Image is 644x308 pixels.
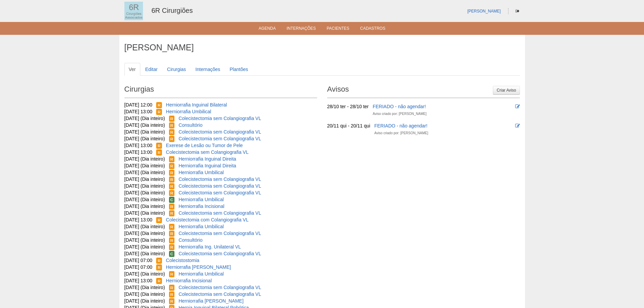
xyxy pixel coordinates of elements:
span: [DATE] (Dia inteiro) [124,176,165,182]
span: [DATE] (Dia inteiro) [124,251,165,256]
span: [DATE] (Dia inteiro) [124,190,165,195]
a: Internações [191,63,224,76]
span: Reservada [156,109,162,115]
span: Reservada [169,291,175,298]
span: [DATE] 12:00 [124,102,152,108]
a: Agenda [259,26,276,33]
span: Reservada [169,210,175,216]
a: Herniorrafia Umbilical [178,271,224,277]
span: [DATE] 13:00 [124,278,152,283]
a: Colecistectomia sem Colangiografia VL [178,231,261,236]
a: Consultório [178,237,202,243]
span: [DATE] (Dia inteiro) [124,271,165,277]
a: Exerese de Lesão ou Tumor de Pele [166,143,243,148]
a: Pacientes [327,26,349,33]
span: [DATE] (Dia inteiro) [124,163,165,168]
span: [DATE] (Dia inteiro) [124,210,165,216]
span: [DATE] 13:00 [124,143,152,148]
span: Reservada [169,129,175,135]
span: Reservada [169,244,175,250]
span: [DATE] (Dia inteiro) [124,122,165,128]
a: Colecistectomia sem Colangiografia VL [178,291,261,297]
a: FERIADO - não agendar! [374,123,427,128]
h2: Cirurgias [124,82,317,98]
span: [DATE] (Dia inteiro) [124,156,165,162]
span: [DATE] (Dia inteiro) [124,237,165,243]
i: Editar [515,123,520,128]
a: Herniorrafia Incisional [166,278,212,283]
a: Plantões [225,63,252,76]
span: Reservada [156,264,162,270]
a: Editar [141,63,162,76]
a: FERIADO - não agendar! [373,104,426,109]
a: Herniorrafia Inguinal Direita [178,156,236,162]
a: Colecistectomia sem Colangiografia VL [178,183,261,189]
span: [DATE] (Dia inteiro) [124,298,165,304]
a: Colecistectomia sem Colangiografia VL [178,285,261,290]
a: Colecistectomia com Colangiografia VL [166,217,248,222]
a: Herniorrafia Umbilical [178,197,224,202]
span: Reservada [169,156,175,162]
a: Colecistectomia sem Colangiografia VL [178,116,261,121]
span: Confirmada [169,251,175,257]
div: 20/11 qui - 20/11 qui [327,122,371,129]
span: [DATE] (Dia inteiro) [124,136,165,141]
a: Colecistectomia sem Colangiografia VL [178,251,261,256]
span: Reservada [156,102,162,108]
span: Reservada [169,176,175,183]
span: [DATE] (Dia inteiro) [124,197,165,202]
span: Reservada [156,149,162,156]
span: [DATE] 13:00 [124,109,152,114]
h1: [PERSON_NAME] [124,43,520,52]
i: Sair [516,9,519,13]
a: Colecistectomia sem Colangiografia VL [178,129,261,135]
span: Reservada [169,170,175,176]
span: Reservada [156,278,162,284]
a: Cadastros [360,26,385,33]
a: Consultório [178,122,202,128]
h2: Avisos [327,82,520,98]
a: Herniorrafia Ing. Unilateral VL [178,244,241,250]
span: [DATE] (Dia inteiro) [124,129,165,135]
a: Colecistectomia sem Colangiografia VL [178,176,261,182]
span: [DATE] 13:00 [124,217,152,222]
span: Reservada [156,143,162,149]
a: Herniorrafia Inguinal Direita [178,163,236,168]
span: Reservada [169,237,175,243]
a: Herniorrafia Umbilical [178,224,224,229]
span: Reservada [156,258,162,264]
a: Internações [287,26,316,33]
a: Herniorrafia [PERSON_NAME] [166,264,231,270]
a: Cirurgias [163,63,190,76]
span: [DATE] (Dia inteiro) [124,244,165,250]
span: Reservada [169,122,175,128]
span: Reservada [169,224,175,230]
span: [DATE] (Dia inteiro) [124,116,165,121]
div: Aviso criado por: [PERSON_NAME] [374,130,428,137]
span: Reservada [169,163,175,169]
a: Herniorrafia Inguinal Bilateral [166,102,227,108]
span: [DATE] (Dia inteiro) [124,183,165,189]
span: Reservada [169,204,175,210]
a: Herniorrafia [PERSON_NAME] [178,298,243,304]
span: [DATE] (Dia inteiro) [124,170,165,175]
span: Reservada [169,136,175,142]
span: Reservada [169,190,175,196]
div: Aviso criado por: [PERSON_NAME] [373,111,426,117]
a: Herniorrafia Umbilical [178,170,224,175]
span: Reservada [169,183,175,189]
span: Reservada [169,271,175,277]
span: [DATE] 07:00 [124,264,152,270]
span: Reservada [169,116,175,122]
a: Criar Aviso [493,86,520,95]
span: [DATE] (Dia inteiro) [124,224,165,229]
a: Colecistostomia [166,258,199,263]
span: Reservada [169,231,175,237]
span: Confirmada [169,197,175,203]
a: Colecistectomia sem Colangiografia VL [178,210,261,216]
a: Colecistectomia sem Colangiografia VL [178,136,261,141]
a: Colecistectomia sem Colangiografia VL [166,149,248,155]
a: Ver [124,63,140,76]
span: [DATE] (Dia inteiro) [124,291,165,297]
a: Colecistectomia sem Colangiografia VL [178,190,261,195]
